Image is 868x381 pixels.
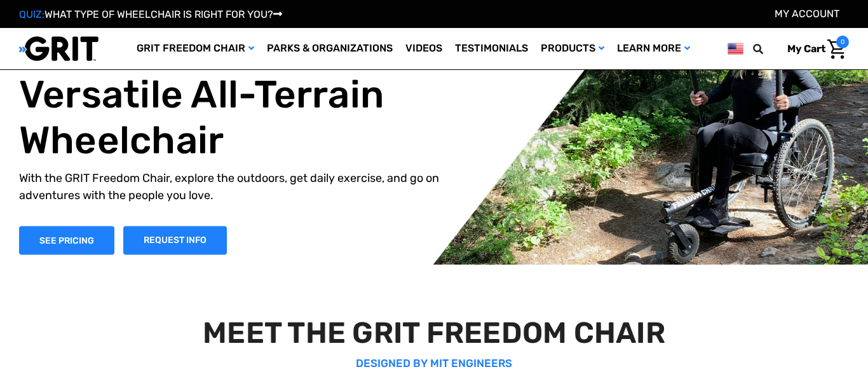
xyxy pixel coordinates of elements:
span: 0 [836,36,849,48]
p: DESIGNED BY MIT ENGINEERS [22,356,846,372]
a: Shop Now [19,226,114,254]
p: With the GRIT Freedom Chair, explore the outdoors, get daily exercise, and go on adventures with ... [19,170,444,204]
a: Parks & Organizations [261,28,399,69]
a: Account [775,8,839,20]
img: GRIT All-Terrain Wheelchair and Mobility Equipment [19,36,98,62]
h1: The World's Most Versatile All-Terrain Wheelchair [19,26,444,163]
span: QUIZ: [19,8,44,20]
img: us.png [728,41,743,57]
span: My Cart [787,43,825,55]
img: Cart [827,39,846,59]
a: Testimonials [449,28,534,69]
a: QUIZ:WHAT TYPE OF WHEELCHAIR IS RIGHT FOR YOU? [19,8,282,20]
a: Cart with 0 items [778,36,849,62]
a: Products [534,28,611,69]
input: Search [759,36,778,62]
a: Learn More [611,28,696,69]
a: Videos [399,28,449,69]
a: GRIT Freedom Chair [130,28,261,69]
a: Slide number 1, Request Information [123,226,227,254]
h2: MEET THE GRIT FREEDOM CHAIR [22,315,846,350]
